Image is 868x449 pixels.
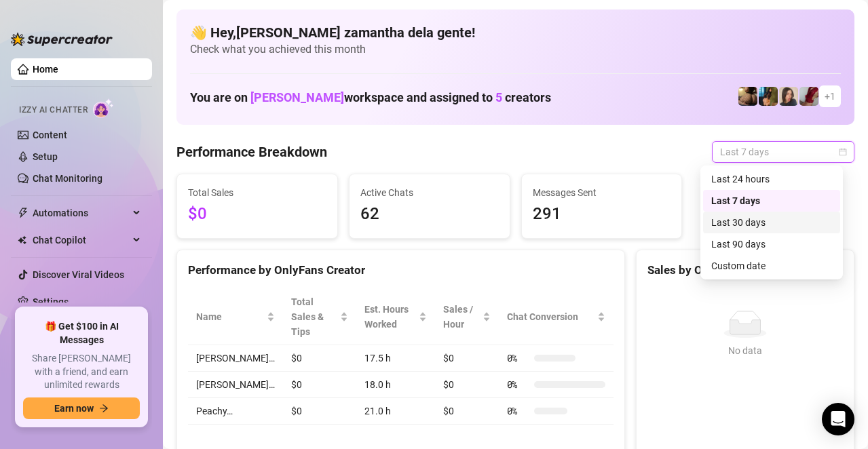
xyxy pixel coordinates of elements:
span: Total Sales & Tips [291,294,337,339]
td: [PERSON_NAME]… [188,372,283,398]
div: Custom date [703,255,840,277]
div: Last 90 days [711,237,832,252]
img: Esme [799,87,818,106]
td: [PERSON_NAME]… [188,345,283,372]
a: Discover Viral Videos [33,269,124,280]
span: Automations [33,202,129,224]
div: Last 24 hours [711,172,832,187]
img: Nina [779,87,798,106]
a: Settings [33,296,69,307]
a: Home [33,64,58,75]
td: $0 [283,345,356,372]
td: $0 [435,398,498,425]
span: Total Sales [188,185,326,200]
img: Chat Copilot [18,235,26,245]
span: 🎁 Get $100 in AI Messages [23,320,140,347]
h4: 👋 Hey, [PERSON_NAME] zamantha dela gente ! [190,23,841,42]
td: Peachy… [188,398,283,425]
th: Total Sales & Tips [283,289,356,345]
span: [PERSON_NAME] [250,90,344,104]
span: Share [PERSON_NAME] with a friend, and earn unlimited rewards [23,352,140,392]
td: $0 [283,398,356,425]
div: Sales by OnlyFans Creator [647,261,843,279]
th: Sales / Hour [435,289,498,345]
span: $0 [188,201,326,227]
td: 18.0 h [356,372,435,398]
div: Last 30 days [703,212,840,233]
div: Last 7 days [711,193,832,208]
div: Custom date [711,258,832,273]
span: 0 % [507,377,529,392]
span: calendar [839,148,847,156]
span: Sales / Hour [443,302,479,332]
div: Last 30 days [711,215,832,230]
img: Milly [759,87,778,106]
img: logo-BBDzfeDw.svg [11,33,113,46]
span: Active Chats [360,185,499,200]
td: $0 [435,345,498,372]
div: Last 7 days [703,190,840,212]
td: $0 [283,372,356,398]
img: Peachy [738,87,757,106]
button: Earn nowarrow-right [23,397,140,419]
div: Last 90 days [703,233,840,255]
a: Chat Monitoring [33,173,102,184]
span: 62 [360,201,499,227]
th: Chat Conversion [499,289,614,345]
span: Chat Conversion [507,309,595,324]
span: thunderbolt [18,208,29,218]
span: + 1 [825,89,835,104]
span: Earn now [54,403,94,414]
div: No data [653,343,837,358]
td: 21.0 h [356,398,435,425]
td: $0 [435,372,498,398]
div: Open Intercom Messenger [822,403,854,435]
span: Check what you achieved this month [190,42,841,57]
div: Last 24 hours [703,168,840,190]
span: Messages Sent [533,185,671,200]
th: Name [188,289,283,345]
span: Izzy AI Chatter [19,104,88,117]
span: arrow-right [99,404,109,413]
span: Name [196,309,264,324]
a: Setup [33,151,58,162]
span: 291 [533,201,671,227]
div: Est. Hours Worked [364,302,416,332]
span: Chat Copilot [33,229,129,251]
img: AI Chatter [93,98,114,118]
div: Performance by OnlyFans Creator [188,261,614,279]
span: 0 % [507,404,529,418]
h4: Performance Breakdown [176,142,327,161]
td: 17.5 h [356,345,435,372]
span: Last 7 days [720,142,846,162]
a: Content [33,130,67,140]
span: 0 % [507,351,529,366]
span: 5 [495,90,502,104]
h1: You are on workspace and assigned to creators [190,90,551,105]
